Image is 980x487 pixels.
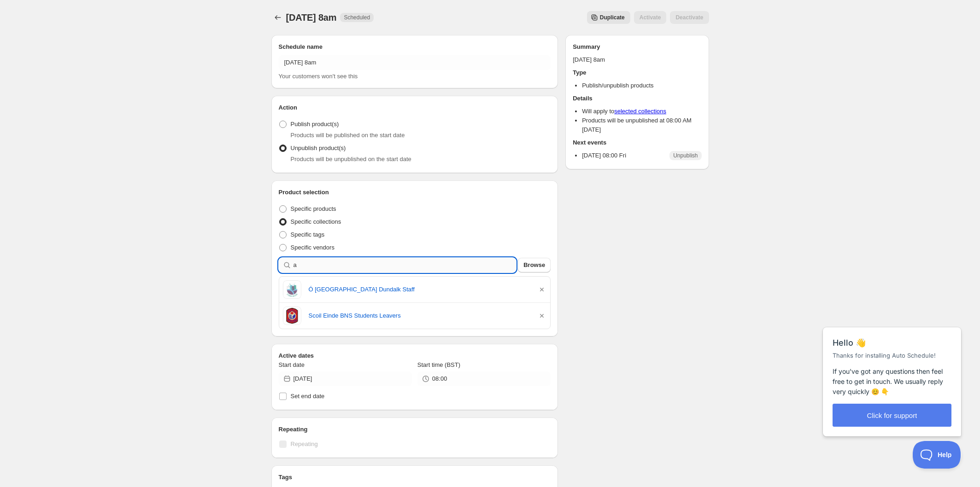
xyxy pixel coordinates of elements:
span: Start time (BST) [417,361,460,368]
span: Set end date [291,393,325,400]
p: [DATE] 8am [573,55,701,64]
button: Browse [518,258,551,272]
button: Secondary action label [587,11,630,24]
h2: Type [573,68,701,77]
span: Browse [523,261,545,270]
span: Products will be published on the start date [291,132,405,139]
span: Repeating [291,441,318,447]
h2: Repeating [279,425,551,434]
h2: Product selection [279,188,551,197]
span: Specific tags [291,231,325,238]
li: Publish/unpublish products [582,81,701,90]
h2: Schedule name [279,42,551,52]
input: Search collections [293,258,516,272]
h2: Tags [279,473,551,482]
a: selected collections [614,108,666,115]
span: Unpublish [673,152,698,159]
span: Start date [279,361,305,368]
h2: Details [573,94,701,103]
li: Will apply to [582,107,701,116]
iframe: Help Scout Beacon - Open [913,441,962,469]
button: Schedules [271,11,284,24]
span: Specific products [291,205,336,212]
span: Duplicate [600,14,625,21]
p: [DATE] 08:00 Fri [582,151,626,160]
a: Ó [GEOGRAPHIC_DATA] Dundalk Staff [309,285,530,294]
span: Your customers won't see this [279,73,358,80]
span: Products will be unpublished on the start date [291,156,411,162]
span: Scheduled [344,14,370,21]
iframe: Help Scout Beacon - Messages and Notifications [818,304,967,441]
h2: Action [279,103,551,112]
span: Unpublish product(s) [291,145,346,151]
span: Publish product(s) [291,121,339,128]
span: [DATE] 8am [286,12,337,23]
span: Specific collections [291,218,341,225]
a: Scoil Einde BNS Students Leavers [309,311,530,320]
li: Products will be unpublished at 08:00 AM [DATE] [582,116,701,134]
h2: Summary [573,42,701,52]
h2: Active dates [279,351,551,360]
span: Specific vendors [291,244,334,251]
h2: Next events [573,138,701,147]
